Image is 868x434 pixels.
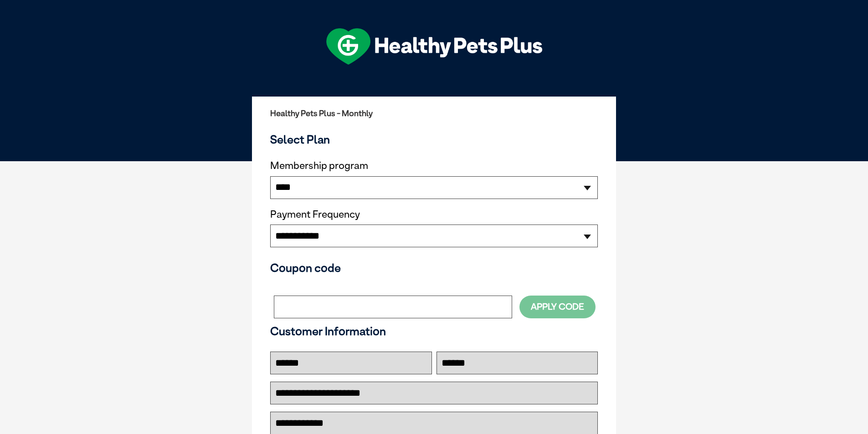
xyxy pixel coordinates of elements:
h3: Select Plan [270,133,598,146]
h3: Customer Information [270,324,598,338]
label: Payment Frequency [270,209,360,220]
button: Apply Code [519,296,596,318]
h3: Coupon code [270,261,598,275]
img: hpp-logo-landscape-green-white.png [326,28,542,65]
h2: Healthy Pets Plus - Monthly [270,109,598,118]
label: Membership program [270,160,598,172]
